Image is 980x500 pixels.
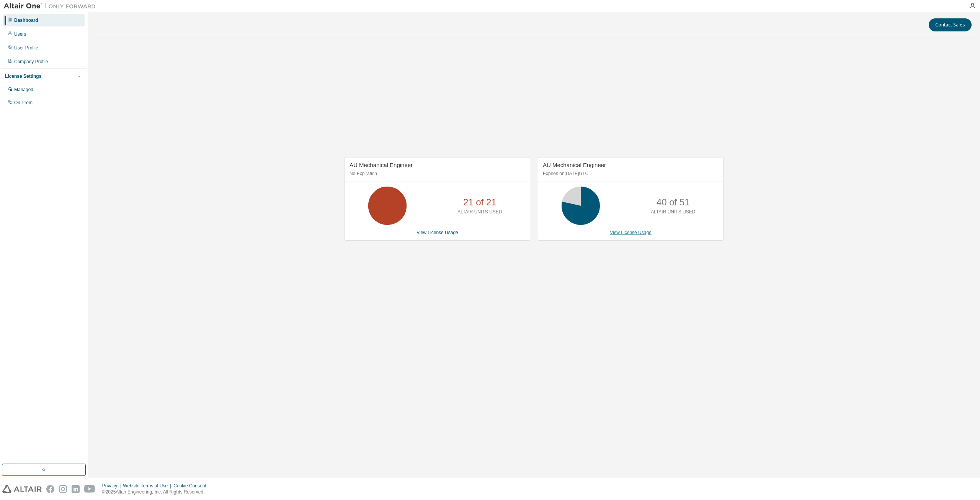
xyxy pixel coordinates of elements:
div: Users [14,31,26,37]
p: No Expiration [350,170,523,177]
a: View License Usage [416,230,458,235]
a: View License Usage [610,230,652,235]
div: User Profile [14,45,38,51]
img: altair_logo.svg [2,485,42,493]
div: License Settings [5,73,41,79]
p: 40 of 51 [657,196,690,209]
img: youtube.svg [84,485,95,493]
p: Expires on [DATE] UTC [543,170,717,177]
div: Cookie Consent [173,483,211,489]
span: AU Mechanical Engineer [350,162,413,168]
p: ALTAIR UNITS USED [457,209,502,215]
button: Contact Sales [929,18,972,31]
div: Website Terms of Use [123,483,173,489]
div: On Prem [14,100,33,106]
img: facebook.svg [46,485,54,493]
img: instagram.svg [59,485,67,493]
img: linkedin.svg [72,485,80,493]
div: Privacy [102,483,123,489]
div: Managed [14,87,33,93]
div: Dashboard [14,17,38,23]
p: © 2025 Altair Engineering, Inc. All Rights Reserved. [102,489,211,495]
span: AU Mechanical Engineer [543,162,606,168]
div: Company Profile [14,59,48,65]
img: Altair One [4,2,100,10]
p: 21 of 21 [463,196,497,209]
p: ALTAIR UNITS USED [651,209,695,215]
